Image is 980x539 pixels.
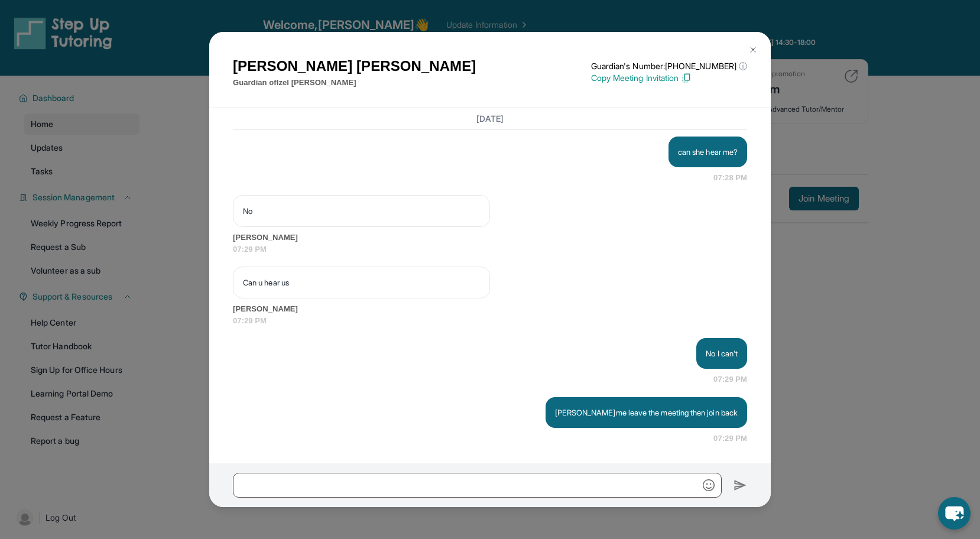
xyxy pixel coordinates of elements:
p: Guardian of Izel [PERSON_NAME] [233,77,476,89]
span: [PERSON_NAME] [233,303,747,315]
h1: [PERSON_NAME] [PERSON_NAME] [233,56,476,77]
span: 07:28 PM [713,172,747,184]
span: ⓘ [739,60,747,72]
span: 07:29 PM [233,315,747,327]
span: [PERSON_NAME] [233,232,747,243]
p: Guardian's Number: [PHONE_NUMBER] [591,60,747,72]
span: 07:29 PM [713,374,747,385]
img: Send icon [734,478,747,492]
p: No [243,205,480,217]
h3: [DATE] [233,113,747,125]
span: 07:29 PM [713,433,747,444]
p: Copy Meeting Invitation [591,72,747,84]
button: chat-button [938,497,971,530]
img: Close Icon [748,45,758,54]
img: Emoji [703,479,715,491]
img: Copy Icon [681,73,692,83]
p: can she hear me? [678,146,738,158]
p: Can u hear us [243,277,480,288]
p: [PERSON_NAME]me leave the meeting then join back [555,407,738,418]
p: No I can't [706,348,738,359]
span: 07:29 PM [233,243,747,255]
